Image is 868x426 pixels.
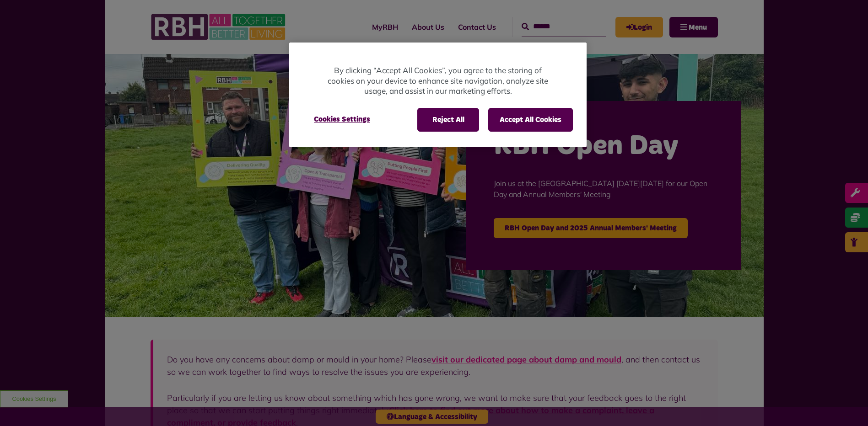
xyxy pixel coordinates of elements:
[303,108,381,131] button: Cookies Settings
[326,65,550,96] p: By clicking “Accept All Cookies”, you agree to the storing of cookies on your device to enhance s...
[289,43,587,147] div: Cookie banner
[488,108,573,132] button: Accept All Cookies
[417,108,479,132] button: Reject All
[289,43,587,147] div: Privacy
